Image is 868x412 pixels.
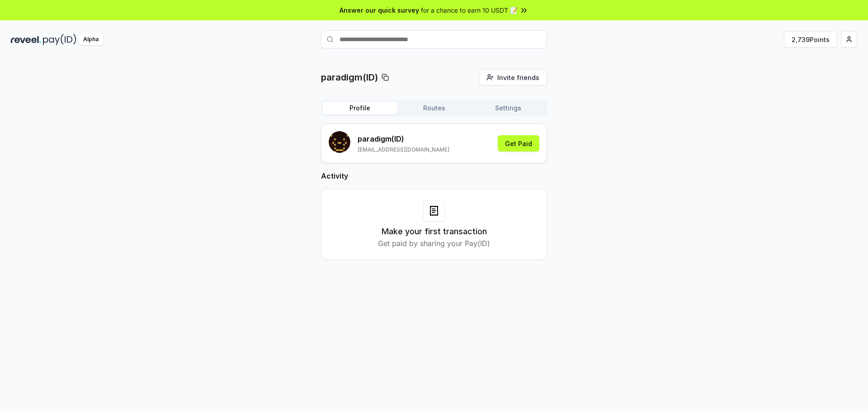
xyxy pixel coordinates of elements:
div: Alpha [78,34,104,45]
p: Get paid by sharing your Pay(ID) [378,238,490,249]
img: reveel_dark [11,34,41,45]
span: for a chance to earn 10 USDT 📝 [421,5,518,15]
h3: Make your first transaction [382,225,487,238]
p: [EMAIL_ADDRESS][DOMAIN_NAME] [358,146,449,153]
span: Answer our quick survey [340,5,419,15]
button: Get Paid [498,135,539,152]
img: pay_id [43,34,76,45]
p: paradigm(ID) [321,71,378,84]
button: Profile [323,102,397,114]
p: paradigm (ID) [358,133,449,144]
h2: Activity [321,170,547,181]
button: Routes [397,102,471,114]
span: Invite friends [497,73,539,82]
button: Settings [471,102,545,114]
button: 2,739Points [784,31,837,47]
button: Invite friends [479,69,547,85]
